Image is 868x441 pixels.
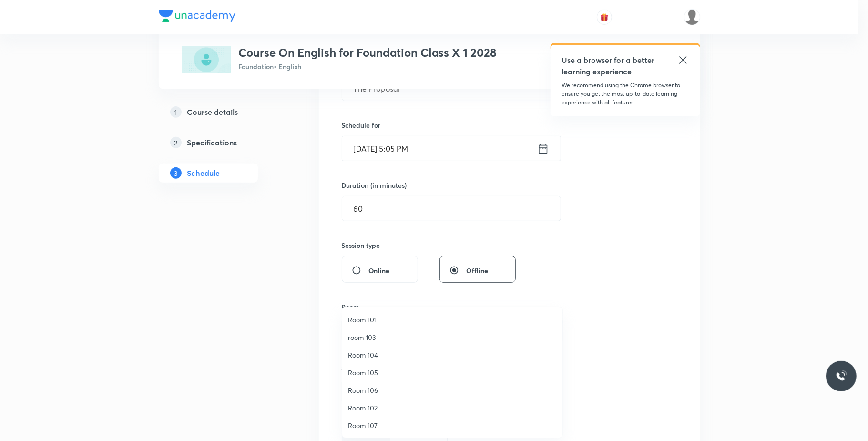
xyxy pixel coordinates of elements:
[348,385,557,395] span: Room 106
[348,368,557,378] span: Room 105
[348,315,557,325] span: Room 101
[348,420,557,431] span: Room 107
[348,350,557,360] span: Room 104
[348,403,557,413] span: Room 102
[348,332,557,342] span: room 103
